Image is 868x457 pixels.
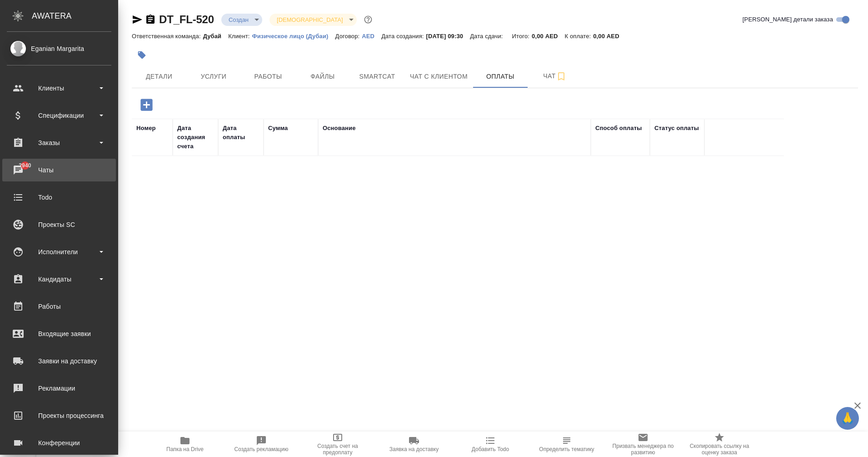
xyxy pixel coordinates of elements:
p: Дубай [203,33,229,40]
a: Проекты процессинга [2,404,116,427]
a: Заявки на доставку [2,350,116,372]
div: AWATERA [32,7,118,25]
span: [PERSON_NAME] детали заказа [743,15,833,24]
div: Работы [7,300,111,313]
span: Файлы [301,71,344,82]
a: Физическое лицо (Дубаи) [252,32,335,40]
button: Создать рекламацию [223,432,299,457]
a: Входящие заявки [2,322,116,345]
button: Доп статусы указывают на важность/срочность заказа [362,14,374,25]
a: Работы [2,295,116,318]
div: Создан [221,14,262,26]
p: Клиент: [228,33,252,40]
div: Клиенты [7,81,111,95]
a: 2940Чаты [2,159,116,181]
span: Папка на Drive [166,446,204,452]
button: Скопировать ссылку на оценку заказа [681,432,758,457]
p: [DATE] 09:30 [426,33,470,40]
p: Физическое лицо (Дубаи) [252,33,335,40]
div: Основание [323,124,356,133]
p: Дата сдачи: [470,33,505,40]
a: AED [362,32,381,40]
button: Папка на Drive [147,432,223,457]
div: Рекламации [7,382,111,395]
span: Призвать менеджера по развитию [610,443,676,456]
div: Заявки на доставку [7,354,111,368]
button: Добавить оплату [134,95,159,114]
button: Заявка на доставку [376,432,452,457]
div: Спецификации [7,109,111,122]
div: Способ оплаты [595,124,642,133]
span: Чат [533,70,577,82]
span: Создать счет на предоплату [305,443,370,456]
div: Номер [136,124,156,133]
a: DT_FL-520 [159,13,214,25]
div: Статус оплаты [654,124,699,133]
a: Проекты SC [2,213,116,236]
span: Оплаты [479,71,522,82]
button: Скопировать ссылку для ЯМессенджера [132,14,143,25]
span: Скопировать ссылку на оценку заказа [687,443,752,456]
span: Smartcat [355,71,399,82]
p: К оплате: [565,33,594,40]
p: 0,00 AED [532,33,564,40]
span: 2940 [13,161,36,170]
button: Добавить тэг [132,45,152,65]
button: Создан [226,16,251,24]
span: Работы [246,71,290,82]
div: Eganian Margarita [7,44,111,54]
span: Определить тематику [539,446,594,452]
button: Определить тематику [529,432,605,457]
p: Ответственная команда: [132,33,203,40]
p: 0,00 AED [593,33,626,40]
p: Договор: [335,33,362,40]
span: Добавить Todo [472,446,509,452]
span: Детали [137,71,181,82]
p: AED [362,33,381,40]
div: Проекты процессинга [7,409,111,422]
button: Призвать менеджера по развитию [605,432,681,457]
div: Исполнители [7,245,111,259]
a: Рекламации [2,377,116,400]
div: Создан [269,14,356,26]
svg: Подписаться [556,71,567,82]
button: Создать счет на предоплату [299,432,376,457]
div: Конференции [7,436,111,450]
button: 🙏 [836,407,859,430]
a: Todo [2,186,116,209]
p: Дата создания: [381,33,426,40]
p: Итого: [512,33,532,40]
div: Заказы [7,136,111,150]
button: Добавить Todo [452,432,529,457]
div: Чаты [7,163,111,177]
span: 🙏 [840,409,855,428]
span: Заявка на доставку [389,446,439,452]
div: Сумма [268,124,288,133]
button: [DEMOGRAPHIC_DATA] [274,16,345,24]
div: Кандидаты [7,272,111,286]
div: Входящие заявки [7,327,111,341]
span: Услуги [192,71,235,82]
button: Скопировать ссылку [145,14,156,25]
a: Конференции [2,432,116,454]
span: Чат с клиентом [410,71,468,82]
div: Дата оплаты [223,124,259,142]
div: Todo [7,191,111,204]
span: Создать рекламацию [234,446,289,452]
div: Дата создания счета [177,124,214,151]
div: Проекты SC [7,218,111,231]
